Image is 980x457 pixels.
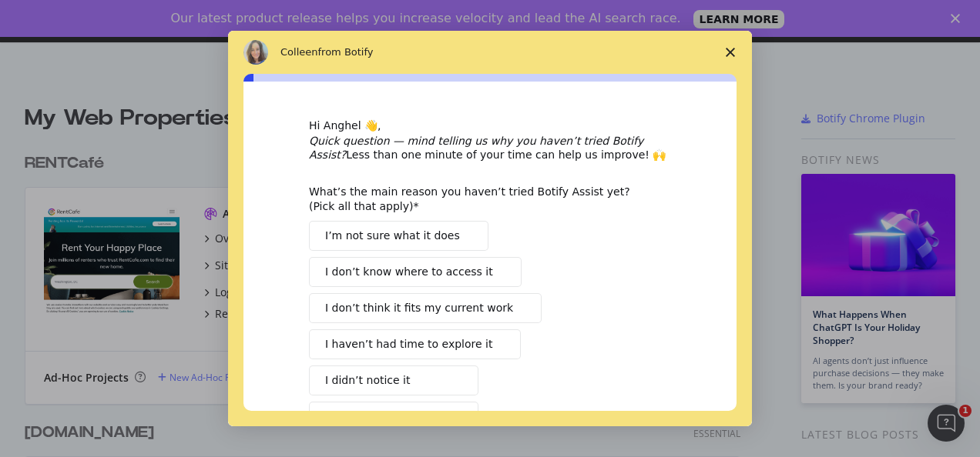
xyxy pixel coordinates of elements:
[309,402,478,432] button: Other (Please specify)
[309,185,648,212] div: What’s the main reason you haven’t tried Botify Assist yet? (Pick all that apply)
[318,46,374,58] span: from Botify
[309,257,522,287] button: I don’t know where to access it
[309,365,478,395] button: I didn’t notice it
[325,264,493,280] span: I don’t know where to access it
[309,293,542,323] button: I don’t think it fits my current work
[325,228,460,244] span: I’m not sure what it does
[171,11,681,26] div: Our latest product release helps you increase velocity and lead the AI search race.
[709,31,752,74] span: Close survey
[243,40,268,65] img: Profile image for Colleen
[325,336,492,352] span: I haven’t had time to explore it
[309,134,671,162] div: Less than one minute of your time can help us improve! 🙌
[325,300,513,316] span: I don’t think it fits my current work
[325,409,444,425] span: Other (Please specify)
[309,118,671,134] div: Hi Anghel 👋,
[309,135,643,161] i: Quick question — mind telling us why you haven’t tried Botify Assist?
[309,221,488,251] button: I’m not sure what it does
[325,372,410,389] span: I didn’t notice it
[309,329,521,359] button: I haven’t had time to explore it
[951,14,966,23] div: Close
[280,46,318,58] span: Colleen
[693,10,785,28] a: LEARN MORE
